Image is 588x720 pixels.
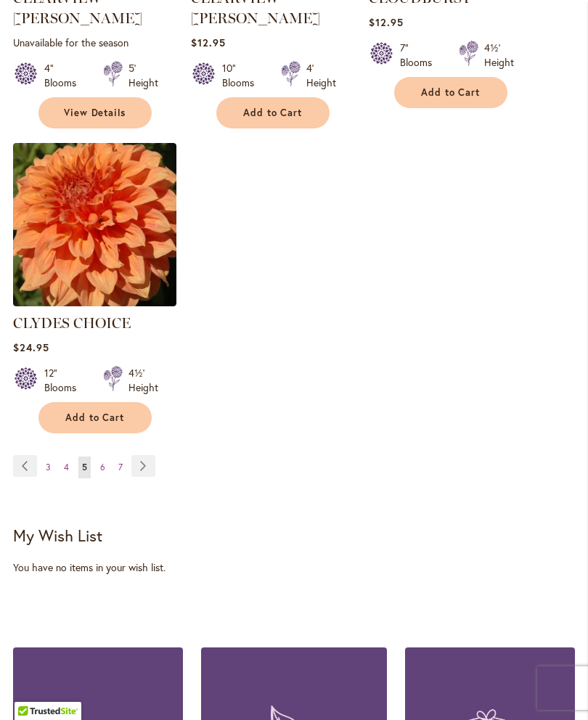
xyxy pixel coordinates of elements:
[44,366,86,395] div: 12" Blooms
[128,61,158,90] div: 5' Height
[369,15,404,29] span: $12.95
[60,457,73,478] a: 4
[38,97,152,128] a: View Details
[484,41,514,70] div: 4½' Height
[13,314,131,332] a: CLYDES CHOICE
[394,77,507,108] button: Add to Cart
[65,412,125,424] span: Add to Cart
[243,107,303,119] span: Add to Cart
[11,668,52,709] iframe: Launch Accessibility Center
[13,340,49,354] span: $24.95
[306,61,336,90] div: 4' Height
[44,61,86,90] div: 4" Blooms
[13,525,102,546] strong: My Wish List
[100,462,105,472] span: 6
[128,366,158,395] div: 4½' Height
[421,86,481,99] span: Add to Cart
[115,457,126,478] a: 7
[13,143,176,306] img: Clyde's Choice
[400,41,441,70] div: 7" Blooms
[13,295,176,309] a: Clyde's Choice
[46,462,51,472] span: 3
[97,457,109,478] a: 6
[13,560,575,575] div: You have no items in your wish list.
[64,107,126,119] span: View Details
[118,462,123,472] span: 7
[222,61,264,90] div: 10" Blooms
[216,97,330,128] button: Add to Cart
[38,402,152,433] button: Add to Cart
[64,462,69,472] span: 4
[42,457,54,478] a: 3
[191,36,226,49] span: $12.95
[82,462,87,472] span: 5
[13,36,176,49] p: Unavailable for the season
